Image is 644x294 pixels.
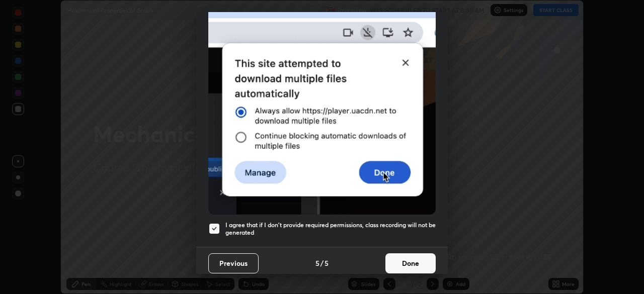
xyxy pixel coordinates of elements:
[385,253,436,273] button: Done
[325,258,329,268] h4: 5
[320,258,324,268] h4: /
[225,221,436,237] h5: I agree that if I don't provide required permissions, class recording will not be generated
[208,253,259,273] button: Previous
[315,258,319,268] h4: 5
